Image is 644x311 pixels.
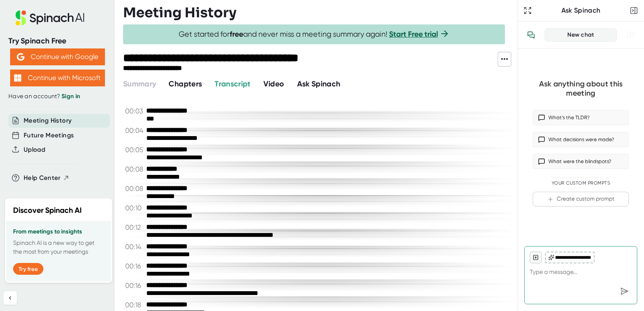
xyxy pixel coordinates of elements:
div: Your Custom Prompts [533,180,629,186]
div: Ask anything about this meeting [533,79,629,98]
span: 00:18 [125,301,144,309]
img: Aehbyd4JwY73AAAAAElFTkSuQmCC [17,53,24,61]
span: 00:12 [125,223,144,231]
span: 00:03 [125,107,144,115]
div: Ask Spinach [534,6,628,15]
button: Continue with Google [10,48,105,65]
button: Meeting History [24,116,72,126]
div: New chat [550,31,612,39]
button: Future Meetings [24,131,74,140]
a: Sign in [62,93,80,100]
span: 00:16 [125,262,144,270]
button: What’s the TLDR? [533,110,629,125]
button: Collapse sidebar [3,291,17,305]
span: Help Center [24,173,61,183]
button: View conversation history [523,27,539,43]
span: 00:04 [125,126,144,134]
span: Transcript [215,79,251,88]
span: 00:08 [125,185,144,193]
button: Expand to Ask Spinach page [522,5,534,16]
button: What decisions were made? [533,132,629,147]
span: Summary [123,79,156,88]
button: Summary [123,78,156,90]
div: Try Spinach Free [8,36,106,46]
button: Try free [13,263,43,275]
button: Transcript [215,78,251,90]
button: Continue with Microsoft [10,70,105,86]
div: Have an account? [8,93,106,100]
span: 00:16 [125,282,144,290]
span: 00:08 [125,165,144,173]
button: Video [263,78,284,90]
div: Send message [617,284,632,299]
button: Upload [24,145,45,155]
button: Help Center [24,173,70,183]
span: Ask Spinach [297,79,341,88]
a: Start Free trial [389,29,438,39]
button: Ask Spinach [297,78,341,90]
h3: Meeting History [123,5,236,21]
b: free [230,29,243,39]
span: 00:05 [125,146,144,154]
button: What were the blindspots? [533,154,629,169]
button: Close conversation sidebar [628,5,640,16]
span: Chapters [169,79,202,88]
span: Get started for and never miss a meeting summary again! [179,29,450,39]
span: 00:10 [125,204,144,212]
span: Video [263,79,284,88]
button: Chapters [169,78,202,90]
button: Create custom prompt [533,192,629,206]
p: Spinach AI is a new way to get the most from your meetings [13,239,104,256]
h3: From meetings to insights [13,228,104,235]
h2: Discover Spinach AI [13,205,82,216]
span: 00:14 [125,243,144,251]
